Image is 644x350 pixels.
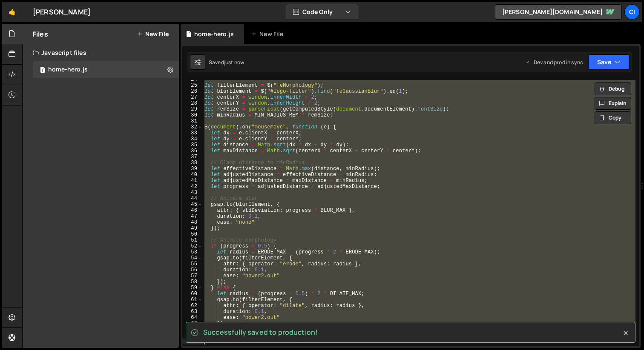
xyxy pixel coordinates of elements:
div: 55 [182,261,203,267]
div: 38 [182,160,203,166]
span: 1 [40,67,45,74]
div: 37 [182,154,203,160]
div: 50 [182,231,203,237]
button: Explain [595,97,631,110]
div: 35 [182,142,203,148]
div: 64 [182,315,203,321]
button: New File [137,31,169,37]
div: 53 [182,249,203,255]
div: 66 [182,327,203,333]
div: 42 [182,184,203,190]
div: 60 [182,291,203,297]
div: 59 [182,285,203,291]
div: Saved [209,59,244,66]
div: 34 [182,136,203,142]
div: 57 [182,273,203,279]
div: 54 [182,255,203,261]
div: 25 [182,83,203,88]
div: 61 [182,297,203,303]
div: home-hero.js [194,30,234,38]
div: 68 [182,339,203,344]
div: 29 [182,106,203,112]
div: 28 [182,100,203,106]
div: 40 [182,172,203,178]
div: 36 [182,148,203,154]
div: Dev and prod in sync [525,59,583,66]
div: 56 [182,267,203,273]
div: 51 [182,237,203,243]
div: 26 [182,88,203,94]
button: Debug [595,83,631,95]
div: New File [251,30,287,38]
div: 27 [182,94,203,100]
div: 52 [182,243,203,249]
div: 33 [182,130,203,136]
div: 49 [182,225,203,231]
div: 47 [182,213,203,219]
div: home-hero.js [48,66,88,74]
div: [PERSON_NAME] [33,7,91,17]
div: 46 [182,208,203,213]
span: Successfully saved to production! [203,327,318,337]
div: 45 [182,202,203,208]
button: Copy [595,111,631,124]
a: ci [624,4,640,20]
div: 58 [182,279,203,285]
div: 39 [182,166,203,172]
button: Code Only [286,4,358,20]
div: 30 [182,112,203,118]
div: 67 [182,333,203,339]
button: Save [588,54,630,70]
a: 🤙 [2,2,23,22]
div: just now [224,59,244,66]
div: 63 [182,309,203,315]
div: 43 [182,190,203,196]
div: 17362/48282.js [33,61,179,78]
div: 41 [182,178,203,184]
div: 44 [182,196,203,202]
h2: Files [33,29,48,39]
div: Javascript files [23,44,179,61]
div: 48 [182,219,203,225]
div: 65 [182,321,203,327]
div: 62 [182,303,203,309]
div: 31 [182,118,203,124]
div: 32 [182,124,203,130]
a: [PERSON_NAME][DOMAIN_NAME] [495,4,622,20]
